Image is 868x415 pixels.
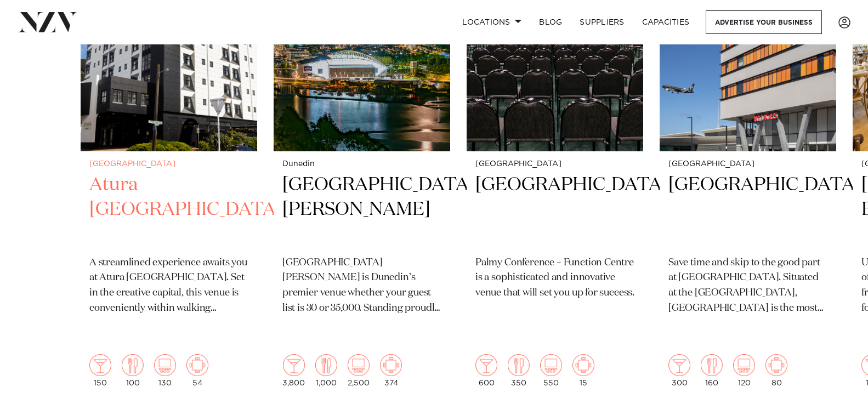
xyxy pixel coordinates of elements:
[540,354,562,376] img: theatre.png
[706,10,822,34] a: Advertise your business
[668,173,827,247] h2: [GEOGRAPHIC_DATA]
[733,354,755,387] div: 120
[572,354,594,376] img: meeting.png
[765,354,787,387] div: 80
[508,354,530,387] div: 350
[475,173,634,247] h2: [GEOGRAPHIC_DATA]
[668,160,827,168] small: [GEOGRAPHIC_DATA]
[633,10,699,34] a: Capacities
[154,354,176,376] img: theatre.png
[283,354,305,376] img: cocktail.png
[89,173,248,247] h2: Atura [GEOGRAPHIC_DATA]
[530,10,571,34] a: BLOG
[282,354,305,387] div: 3,800
[668,255,827,317] p: Save time and skip to the good part at [GEOGRAPHIC_DATA]. Situated at the [GEOGRAPHIC_DATA], [GEO...
[540,354,562,387] div: 550
[701,354,723,387] div: 160
[282,160,441,168] small: Dunedin
[701,354,723,376] img: dining.png
[18,12,77,32] img: nzv-logo.png
[348,354,370,376] img: theatre.png
[508,354,530,376] img: dining.png
[315,354,337,376] img: dining.png
[668,354,690,376] img: cocktail.png
[668,354,690,387] div: 300
[765,354,787,376] img: meeting.png
[572,354,594,387] div: 15
[282,173,441,247] h2: [GEOGRAPHIC_DATA][PERSON_NAME]
[348,354,370,387] div: 2,500
[380,354,402,387] div: 374
[89,160,248,168] small: [GEOGRAPHIC_DATA]
[733,354,755,376] img: theatre.png
[186,354,208,376] img: meeting.png
[475,354,497,376] img: cocktail.png
[380,354,402,376] img: meeting.png
[122,354,144,387] div: 100
[282,255,441,317] p: [GEOGRAPHIC_DATA][PERSON_NAME] is Dunedin’s premier venue whether your guest list is 30 or 35,000...
[154,354,176,387] div: 130
[571,10,633,34] a: SUPPLIERS
[89,354,111,387] div: 150
[475,255,634,302] p: Palmy Conference + Function Centre is a sophisticated and innovative venue that will set you up f...
[89,255,248,317] p: A streamlined experience awaits you at Atura [GEOGRAPHIC_DATA]. Set in the creative capital, this...
[475,354,497,387] div: 600
[475,160,634,168] small: [GEOGRAPHIC_DATA]
[122,354,144,376] img: dining.png
[453,10,530,34] a: Locations
[315,354,337,387] div: 1,000
[186,354,208,387] div: 54
[89,354,111,376] img: cocktail.png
